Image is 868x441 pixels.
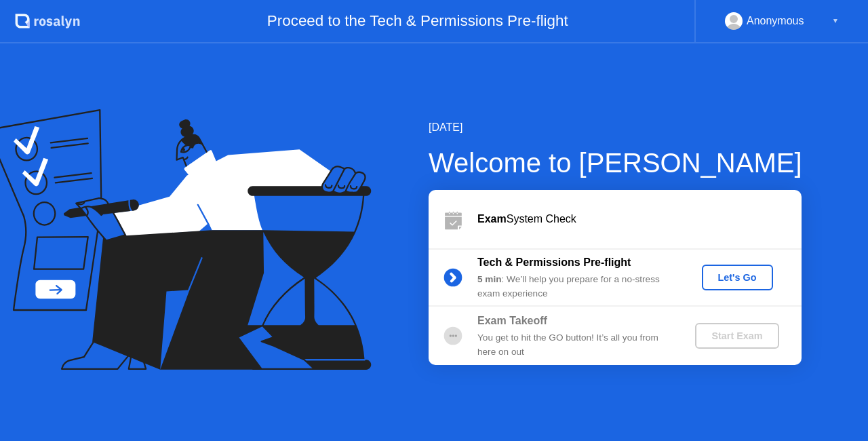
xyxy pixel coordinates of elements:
b: Exam Takeoff [477,315,547,326]
b: Tech & Permissions Pre-flight [477,256,631,268]
div: Welcome to [PERSON_NAME] [429,142,802,183]
b: 5 min [477,274,502,284]
div: ▼ [832,12,839,30]
button: Let's Go [702,265,773,290]
div: You get to hit the GO button! It’s all you from here on out [477,331,673,359]
div: Let's Go [707,272,768,283]
div: [DATE] [429,119,802,136]
div: Start Exam [701,330,773,341]
div: System Check [477,211,802,227]
b: Exam [477,213,507,225]
button: Start Exam [695,323,778,349]
div: Anonymous [747,12,804,30]
div: : We’ll help you prepare for a no-stress exam experience [477,273,673,301]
